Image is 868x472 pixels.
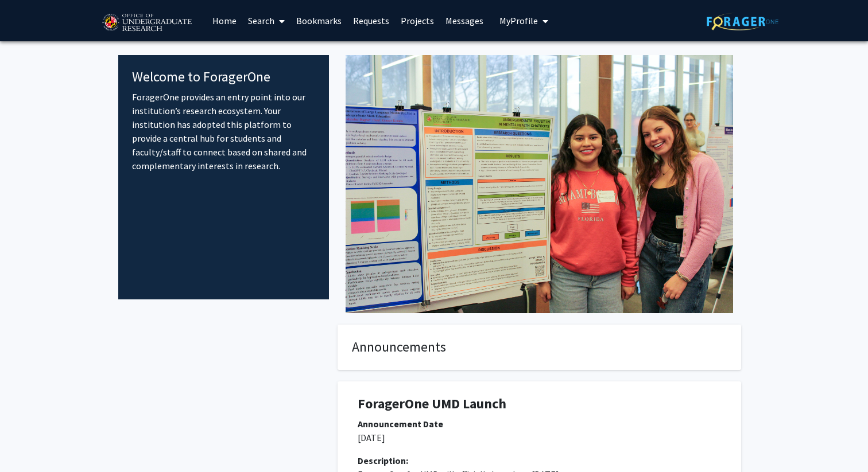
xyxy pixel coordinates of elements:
[440,1,489,41] a: Messages
[290,1,347,41] a: Bookmarks
[207,1,242,41] a: Home
[358,396,721,412] h1: ForagerOne UMD Launch
[9,420,49,463] iframe: Chat
[347,1,395,41] a: Requests
[352,339,727,356] h4: Announcements
[358,417,721,431] div: Announcement Date
[395,1,440,41] a: Projects
[98,9,195,37] img: University of Maryland Logo
[242,1,290,41] a: Search
[132,69,315,85] h4: Welcome to ForagerOne
[358,454,721,467] div: Description:
[499,15,538,26] span: My Profile
[707,13,778,30] img: ForagerOne Logo
[132,90,315,173] p: ForagerOne provides an entry point into our institution’s research ecosystem. Your institution ha...
[358,431,721,444] p: [DATE]
[346,55,733,313] img: Cover Image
